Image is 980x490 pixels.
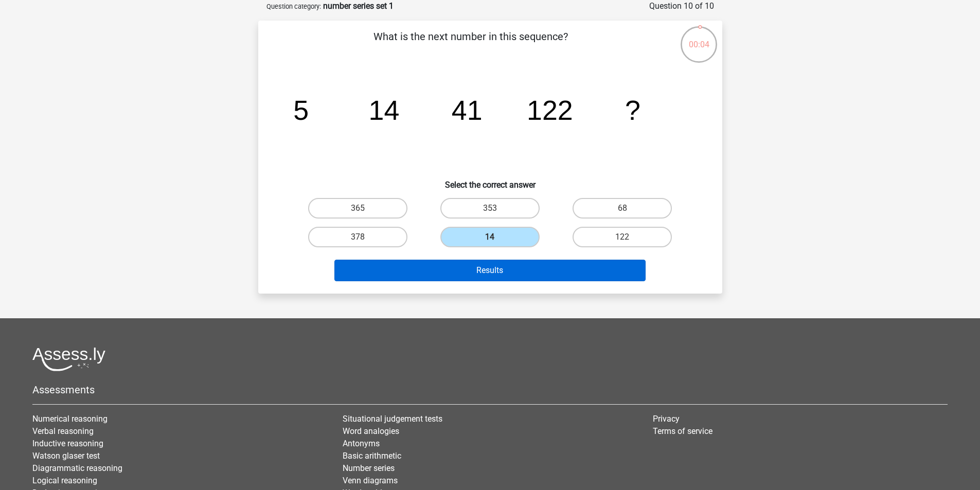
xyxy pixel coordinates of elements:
[343,463,395,473] a: Number series
[275,172,706,190] h6: Select the correct answer
[32,384,948,396] h5: Assessments
[440,198,540,219] label: 353
[32,451,100,461] a: Watson glaser test
[680,25,718,51] div: 00:04
[653,414,680,424] a: Privacy
[266,3,321,10] small: Question category:
[334,260,646,281] button: Results
[368,95,399,125] tspan: 14
[293,95,309,125] tspan: 5
[275,29,667,60] p: What is the next number in this sequence?
[343,426,399,436] a: Word analogies
[32,439,103,448] a: Inductive reasoning
[625,95,640,125] tspan: ?
[573,227,672,247] label: 122
[32,463,122,473] a: Diagrammatic reasoning
[323,1,394,11] strong: number series set 1
[308,227,407,247] label: 378
[573,198,672,219] label: 68
[32,426,94,436] a: Verbal reasoning
[32,476,97,485] a: Logical reasoning
[308,198,407,219] label: 365
[440,227,540,247] label: 14
[451,95,482,125] tspan: 41
[653,426,712,436] a: Terms of service
[343,439,380,448] a: Antonyms
[527,95,573,125] tspan: 122
[32,347,105,371] img: Assessly logo
[32,414,108,424] a: Numerical reasoning
[343,414,442,424] a: Situational judgement tests
[343,451,401,461] a: Basic arithmetic
[343,476,398,485] a: Venn diagrams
